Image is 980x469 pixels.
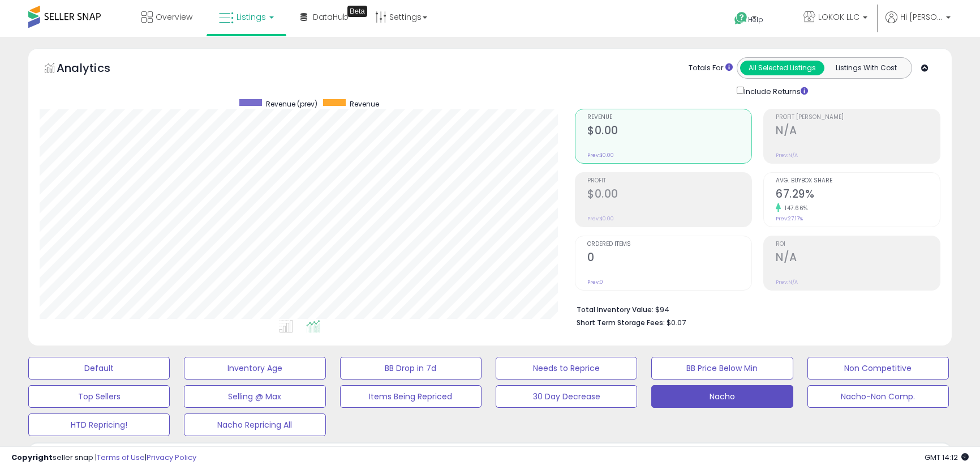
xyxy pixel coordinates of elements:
strong: Copyright [11,452,53,463]
button: All Selected Listings [740,61,824,75]
div: seller snap | | [11,453,196,463]
h2: $0.00 [587,187,751,203]
button: Default [28,357,170,380]
button: HTD Repricing! [28,413,170,436]
button: Listings With Cost [824,61,908,75]
a: Help [725,3,785,37]
span: Ordered Items [587,241,751,248]
small: Prev: N/A [776,152,798,159]
h2: N/A [776,124,940,139]
button: Nacho [651,385,793,408]
span: Hi [PERSON_NAME] [900,11,943,23]
span: Revenue [587,114,751,121]
small: Prev: $0.00 [587,215,614,222]
span: Profit [587,178,751,184]
h2: 0 [587,251,751,266]
button: BB Drop in 7d [340,357,482,380]
span: ROI [776,241,940,248]
span: Overview [156,11,192,23]
button: 30 Day Decrease [496,385,637,408]
button: Items Being Repriced [340,385,482,408]
span: Help [748,15,763,24]
small: 147.66% [781,204,808,212]
a: Hi [PERSON_NAME] [886,11,951,37]
button: Inventory Age [184,357,325,380]
b: Short Term Storage Fees: [577,318,665,327]
button: Nacho-Non Comp. [807,385,949,408]
div: Include Returns [728,84,822,97]
span: $0.07 [667,317,686,328]
div: Totals For [689,63,733,74]
h2: 67.29% [776,187,940,203]
span: Revenue [350,99,379,109]
span: Listings [237,11,266,23]
span: Avg. Buybox Share [776,178,940,184]
i: Get Help [734,11,748,25]
span: Revenue (prev) [266,99,317,109]
span: LOKOK LLC [818,11,859,23]
li: $94 [577,302,932,315]
a: Terms of Use [97,452,145,463]
span: DataHub [313,11,349,23]
h2: $0.00 [587,124,751,139]
button: Top Sellers [28,385,170,408]
small: Prev: 27.17% [776,215,803,222]
b: Total Inventory Value: [577,305,654,314]
button: BB Price Below Min [651,357,793,380]
span: 2025-09-11 14:12 GMT [925,452,969,463]
button: Non Competitive [807,357,949,380]
small: Prev: N/A [776,279,798,285]
button: Needs to Reprice [496,357,637,380]
small: Prev: $0.00 [587,152,614,159]
button: Nacho Repricing All [184,413,325,436]
button: Selling @ Max [184,385,325,408]
span: Profit [PERSON_NAME] [776,114,940,121]
h2: N/A [776,251,940,266]
small: Prev: 0 [587,279,603,285]
div: Tooltip anchor [347,6,367,17]
h5: Analytics [57,60,132,79]
a: Privacy Policy [147,452,196,463]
